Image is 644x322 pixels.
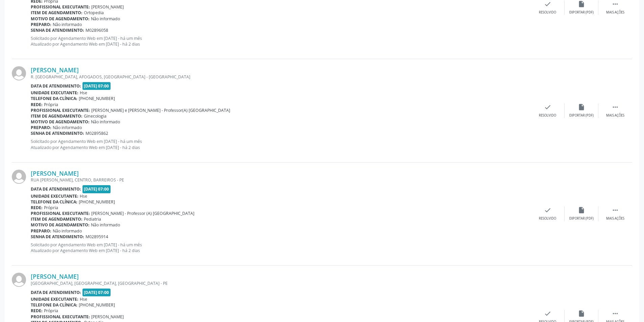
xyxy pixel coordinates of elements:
[31,139,531,150] p: Solicitado por Agendamento Web em [DATE] - há um mês Atualizado por Agendamento Web em [DATE] - h...
[44,308,58,314] span: Própria
[578,310,585,317] i: insert_drive_file
[31,170,79,177] a: [PERSON_NAME]
[31,90,78,96] b: Unidade executante:
[31,296,78,302] b: Unidade executante:
[44,205,58,210] span: Própria
[31,102,43,107] b: Rede:
[80,296,87,302] span: Hse
[31,280,531,286] div: [GEOGRAPHIC_DATA], [GEOGRAPHIC_DATA], [GEOGRAPHIC_DATA] - PE
[31,210,90,216] b: Profissional executante:
[84,113,106,119] span: Ginecologia
[31,199,77,205] b: Telefone da clínica:
[82,289,111,296] span: [DATE] 07:00
[44,102,58,107] span: Própria
[91,16,120,22] span: Não informado
[606,113,624,118] div: Mais ações
[12,170,26,184] img: img
[31,4,90,10] b: Profissional executante:
[612,103,619,111] i: 
[31,35,531,47] p: Solicitado por Agendamento Web em [DATE] - há um mês Atualizado por Agendamento Web em [DATE] - h...
[612,0,619,8] i: 
[31,22,51,27] b: Preparo:
[544,103,551,111] i: check
[31,186,81,192] b: Data de atendimento:
[544,310,551,317] i: check
[91,119,120,125] span: Não informado
[80,193,87,199] span: Hse
[606,10,624,15] div: Mais ações
[31,10,82,16] b: Item de agendamento:
[79,199,115,205] span: [PHONE_NUMBER]
[91,314,124,320] span: [PERSON_NAME]
[84,216,101,222] span: Pediatria
[31,205,43,210] b: Rede:
[31,302,77,308] b: Telefone da clínica:
[31,308,43,314] b: Rede:
[86,130,108,136] span: M02895862
[544,206,551,214] i: check
[31,242,531,253] p: Solicitado por Agendamento Web em [DATE] - há um mês Atualizado por Agendamento Web em [DATE] - h...
[578,0,585,8] i: insert_drive_file
[539,10,556,15] div: Resolvido
[31,314,90,320] b: Profissional executante:
[578,103,585,111] i: insert_drive_file
[569,113,594,118] div: Exportar (PDF)
[31,16,90,22] b: Motivo de agendamento:
[612,310,619,317] i: 
[91,4,124,10] span: [PERSON_NAME]
[80,90,87,96] span: Hse
[86,234,108,240] span: M02895914
[84,10,104,16] span: Ortopedia
[79,96,115,101] span: [PHONE_NUMBER]
[544,0,551,8] i: check
[31,119,90,125] b: Motivo de agendamento:
[31,234,84,240] b: Senha de atendimento:
[53,125,82,130] span: Não informado
[31,107,90,113] b: Profissional executante:
[12,66,26,80] img: img
[91,222,120,228] span: Não informado
[578,206,585,214] i: insert_drive_file
[82,185,111,193] span: [DATE] 07:00
[31,273,79,280] a: [PERSON_NAME]
[31,66,79,74] a: [PERSON_NAME]
[539,216,556,221] div: Resolvido
[82,82,111,90] span: [DATE] 07:00
[31,222,90,228] b: Motivo de agendamento:
[12,273,26,287] img: img
[91,210,194,216] span: [PERSON_NAME] - Professor (A) [GEOGRAPHIC_DATA]
[31,74,531,80] div: R. [GEOGRAPHIC_DATA], AFOGADOS, [GEOGRAPHIC_DATA] - [GEOGRAPHIC_DATA]
[612,206,619,214] i: 
[91,107,230,113] span: [PERSON_NAME] e [PERSON_NAME] - Professor(A) [GEOGRAPHIC_DATA]
[31,228,51,234] b: Preparo:
[31,177,531,183] div: RUA [PERSON_NAME], CENTRO, BARREIROS - PE
[539,113,556,118] div: Resolvido
[569,10,594,15] div: Exportar (PDF)
[31,113,82,119] b: Item de agendamento:
[53,228,82,234] span: Não informado
[606,216,624,221] div: Mais ações
[79,302,115,308] span: [PHONE_NUMBER]
[53,22,82,27] span: Não informado
[31,83,81,89] b: Data de atendimento:
[31,27,84,33] b: Senha de atendimento:
[569,216,594,221] div: Exportar (PDF)
[86,27,108,33] span: M02896058
[31,125,51,130] b: Preparo:
[31,130,84,136] b: Senha de atendimento:
[31,193,78,199] b: Unidade executante:
[31,290,81,295] b: Data de atendimento:
[31,96,77,101] b: Telefone da clínica:
[31,216,82,222] b: Item de agendamento:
